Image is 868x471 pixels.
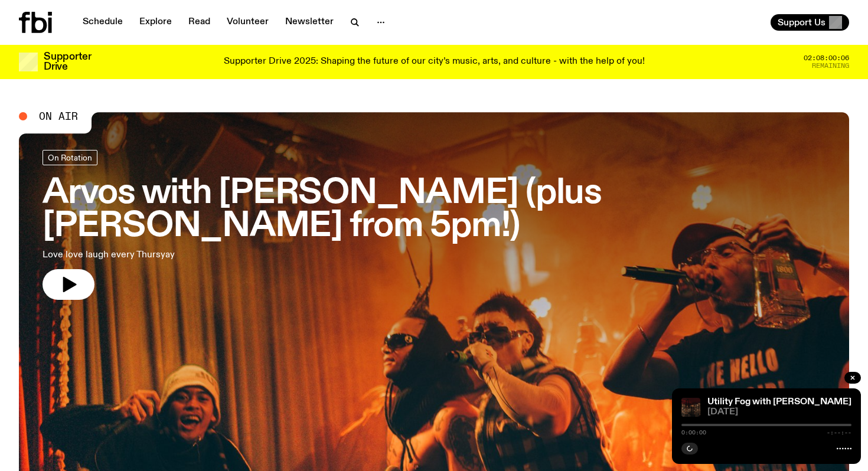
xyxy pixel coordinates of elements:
a: Volunteer [220,14,276,31]
p: Love love laugh every Thursyay [43,248,345,262]
a: Utility Fog with [PERSON_NAME] [707,397,851,407]
span: Support Us [778,17,825,28]
span: [DATE] [707,408,851,417]
h3: Arvos with [PERSON_NAME] (plus [PERSON_NAME] from 5pm!) [43,177,825,243]
a: Read [181,14,217,31]
span: Remaining [812,63,849,69]
span: -:--:-- [827,430,851,436]
a: Arvos with [PERSON_NAME] (plus [PERSON_NAME] from 5pm!)Love love laugh every Thursyay [43,150,825,300]
p: Supporter Drive 2025: Shaping the future of our city’s music, arts, and culture - with the help o... [224,57,645,67]
a: On Rotation [43,150,97,165]
button: Support Us [771,14,849,31]
h3: Supporter Drive [44,52,91,72]
a: Schedule [76,14,130,31]
span: On Rotation [48,153,92,162]
a: Newsletter [278,14,341,31]
span: On Air [39,111,78,122]
img: Cover to (SAFETY HAZARD) مخاطر السلامة by electroneya, MARTINA and TNSXORDS [681,398,700,417]
span: 0:00:00 [681,430,706,436]
span: 02:08:00:06 [804,55,849,61]
a: Explore [132,14,179,31]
